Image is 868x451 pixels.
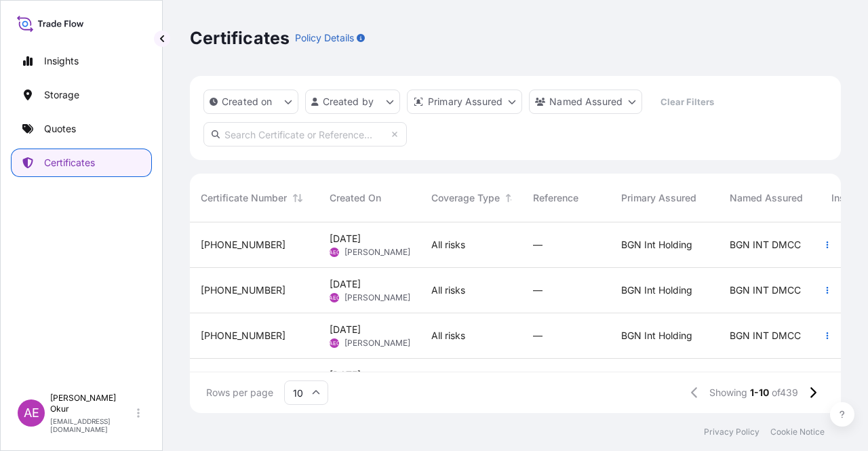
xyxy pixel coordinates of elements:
a: Privacy Policy [704,427,759,437]
span: BGN INT DMCC [730,238,801,252]
p: [PERSON_NAME] Okur [50,393,134,414]
button: Sort [502,190,519,206]
span: — [533,283,542,297]
span: [DATE] [330,232,361,246]
span: All risks [431,329,465,342]
span: [PHONE_NUMBER] [201,283,285,297]
p: Created by [323,95,374,109]
a: Insights [12,47,151,75]
span: [PERSON_NAME] [344,338,410,349]
p: Certificates [190,27,290,49]
span: AE [24,406,39,420]
span: — [533,329,542,342]
span: BGN Int Holding [621,238,692,252]
button: createdOn Filter options [203,90,298,114]
span: All risks [431,238,465,252]
span: Primary Assured [621,191,696,205]
button: Clear Filters [649,91,725,113]
span: BGN INT DMCC [730,329,801,342]
span: [DATE] [330,277,361,291]
button: distributor Filter options [407,90,522,114]
span: Coverage Type [431,191,500,205]
p: Policy Details [295,31,354,45]
button: createdBy Filter options [305,90,400,114]
a: Storage [12,81,151,109]
span: BGN INT DMCC [730,283,801,297]
button: Sort [290,190,306,206]
span: Rows per page [206,386,273,399]
span: BGN Int Holding [621,283,692,297]
span: Reference [533,191,578,205]
span: [PHONE_NUMBER] [201,238,285,252]
p: Clear Filters [660,95,714,109]
p: Certificates [44,156,95,170]
span: [DATE] [330,368,361,382]
span: BGN Int Holding [621,329,692,342]
span: Showing [709,386,747,399]
p: Insights [44,54,79,68]
p: Storage [44,88,79,102]
a: Quotes [12,115,151,142]
p: Named Assured [549,95,623,109]
a: Cookie Notice [770,427,825,437]
span: [PERSON_NAME] [344,292,410,303]
button: cargoOwner Filter options [529,90,642,114]
span: Certificate Number [201,191,287,205]
p: [EMAIL_ADDRESS][DOMAIN_NAME] [50,417,134,433]
span: Named Assured [730,191,803,205]
p: Primary Assured [428,95,502,109]
span: 1-10 [750,386,769,399]
span: AEO [329,291,340,305]
span: AEO [329,336,340,350]
span: [PHONE_NUMBER] [201,329,285,342]
span: — [533,238,542,252]
span: of 439 [772,386,798,399]
input: Search Certificate or Reference... [203,122,407,146]
span: Created On [330,191,381,205]
span: [PERSON_NAME] [344,247,410,258]
span: All risks [431,283,465,297]
span: [DATE] [330,323,361,336]
span: AEO [329,246,340,259]
p: Quotes [44,122,76,136]
p: Created on [222,95,273,109]
a: Certificates [12,149,151,176]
